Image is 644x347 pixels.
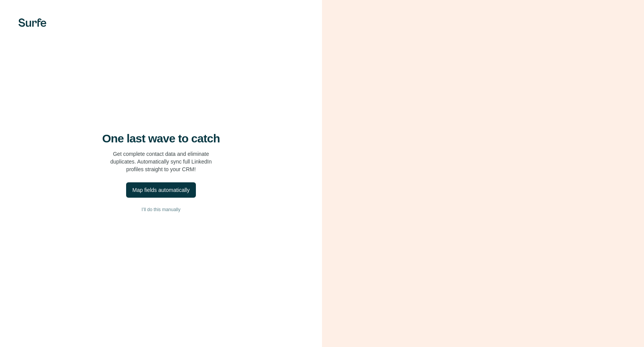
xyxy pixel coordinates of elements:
button: Map fields automatically [126,182,195,198]
span: I’ll do this manually [141,206,180,213]
button: I’ll do this manually [15,204,307,215]
p: Get complete contact data and eliminate duplicates. Automatically sync full LinkedIn profiles str... [110,150,212,173]
h4: One last wave to catch [102,132,220,145]
div: Map fields automatically [132,186,189,194]
img: Surfe's logo [18,18,46,27]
